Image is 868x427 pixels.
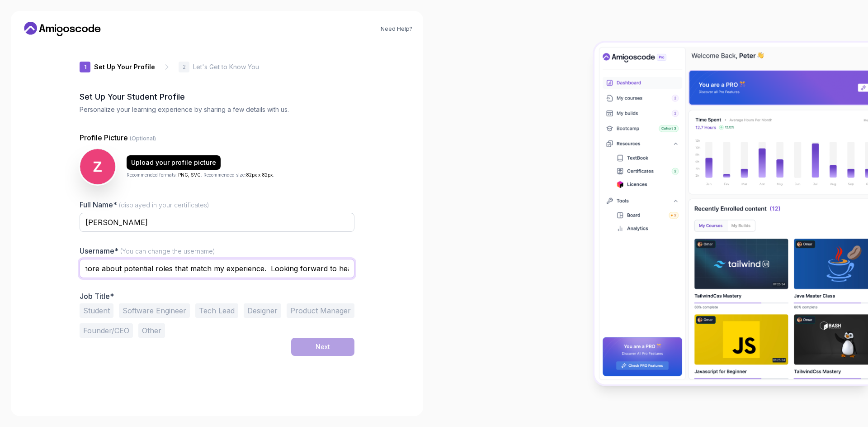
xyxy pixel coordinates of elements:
[80,91,354,103] h2: Set Up Your Student Profile
[119,303,190,318] button: Software Engineer
[80,132,354,143] p: Profile Picture
[291,338,354,356] button: Next
[80,200,209,209] label: Full Name*
[244,303,281,318] button: Designer
[80,213,354,232] input: Enter your Full Name
[178,172,201,178] span: PNG, SVG
[127,172,274,178] p: Recommended formats: . Recommended size: .
[80,246,215,255] label: Username*
[287,303,354,318] button: Product Manager
[195,303,238,318] button: Tech Lead
[193,62,259,72] p: Let's Get to Know You
[80,292,354,301] p: Job Title*
[80,259,354,278] input: Enter your Username
[183,64,186,70] p: 2
[120,247,215,255] span: (You can change the username)
[80,105,354,114] p: Personalize your learning experience by sharing a few details with us.
[94,62,155,72] p: Set Up Your Profile
[381,25,412,33] a: Need Help?
[80,149,115,184] img: user profile image
[246,172,273,178] span: 82px x 82px
[594,43,868,384] img: Amigoscode Dashboard
[84,64,86,70] p: 1
[22,22,103,36] a: Home link
[138,323,165,338] button: Other
[316,342,330,351] div: Next
[130,135,156,142] span: (Optional)
[80,323,133,338] button: Founder/CEO
[127,155,221,170] button: Upload your profile picture
[131,158,216,167] div: Upload your profile picture
[80,303,113,318] button: Student
[119,201,209,209] span: (displayed in your certificates)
